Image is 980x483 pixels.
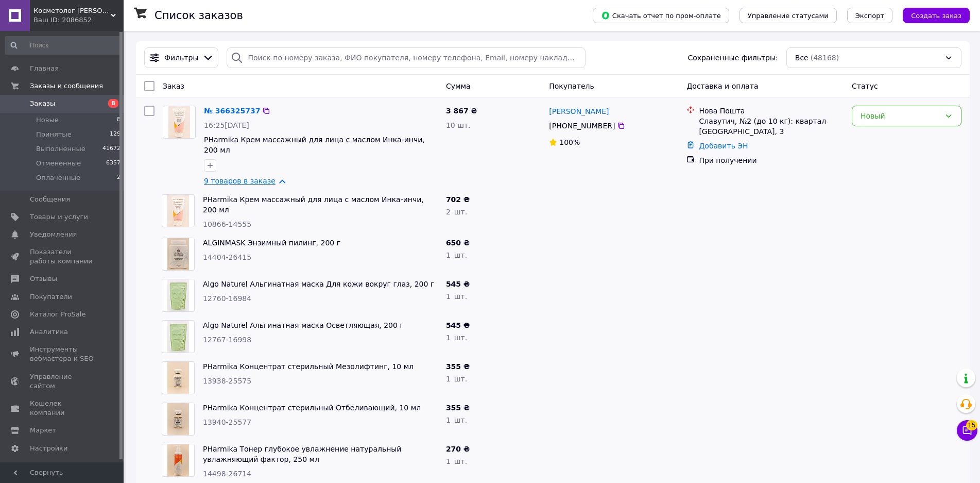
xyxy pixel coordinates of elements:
[446,445,470,453] span: 270 ₴
[446,416,467,424] span: 1 шт.
[167,195,188,227] img: Фото товару
[168,106,190,138] img: Фото товару
[748,12,829,20] span: Управление статусами
[30,444,67,453] span: Настройки
[163,106,196,139] a: Фото товару
[203,220,251,228] span: 10866-14555
[203,418,251,426] span: 13940-25577
[446,107,477,115] span: 3 867 ₴
[966,420,977,430] span: 15
[167,321,188,353] img: Фото товару
[204,107,260,115] a: № 366325737
[446,292,467,301] span: 1 шт.
[36,144,85,154] span: Выполненные
[36,159,81,168] span: Отмененные
[903,8,970,23] button: Создать заказ
[699,106,844,116] div: Нова Пошта
[446,334,467,342] span: 1 шт.
[30,372,95,391] span: Управление сайтом
[699,155,844,165] div: При получении
[36,130,72,139] span: Принятые
[30,64,59,73] span: Главная
[446,239,470,247] span: 650 ₴
[227,47,585,68] input: Поиск по номеру заказа, ФИО покупателя, номеру телефона, Email, номеру накладной
[203,362,414,371] a: PHarmika Концентрат стерильный Мезолифтинг, 10 мл
[102,144,121,154] span: 41672
[167,444,188,476] img: Фото товару
[30,247,95,266] span: Показатели работы компании
[30,81,103,91] span: Заказы и сообщения
[36,115,59,125] span: Новые
[957,420,977,441] button: Чат с покупателем15
[549,106,609,116] a: [PERSON_NAME]
[892,11,970,19] a: Создать заказ
[203,404,421,412] a: PHarmika Концентрат стерильный Отбеливающий, 10 мл
[163,82,184,90] span: Заказ
[30,230,77,239] span: Уведомления
[5,36,122,55] input: Поиск
[30,99,55,108] span: Заказы
[167,238,188,270] img: Фото товару
[33,6,111,15] span: Косметолог сервис lemag.ua
[30,345,95,363] span: Инструменты вебмастера и SEO
[446,82,471,90] span: Сумма
[446,362,470,371] span: 355 ₴
[559,138,580,146] span: 100%
[446,280,470,288] span: 545 ₴
[446,457,467,465] span: 1 шт.
[203,195,424,214] a: PHarmika Крем массажный для лица с маслом Инка-инчи, 200 мл
[446,251,467,259] span: 1 шт.
[203,253,251,261] span: 14404-26415
[30,399,95,418] span: Кошелек компании
[30,426,56,435] span: Маркет
[446,208,467,216] span: 2 шт.
[911,12,961,20] span: Создать заказ
[203,294,251,303] span: 12760-16984
[203,377,251,385] span: 13938-25575
[203,336,251,344] span: 12767-16998
[108,99,118,108] span: 8
[204,121,249,129] span: 16:25[DATE]
[687,53,778,63] span: Сохраненные фильтры:
[549,82,594,90] span: Покупатель
[204,136,425,154] a: PHarmika Крем массажный для лица с маслом Инка-инчи, 200 мл
[30,310,85,319] span: Каталог ProSale
[30,195,70,204] span: Сообщения
[30,292,72,302] span: Покупатели
[601,11,721,20] span: Скачать отчет по пром-оплате
[167,403,188,435] img: Фото товару
[593,8,729,23] button: Скачать отчет по пром-оплате
[117,173,121,182] span: 2
[33,15,124,25] div: Ваш ID: 2086852
[446,375,467,383] span: 1 шт.
[446,404,470,412] span: 355 ₴
[847,8,892,23] button: Экспорт
[154,9,243,22] h1: Список заказов
[852,82,878,90] span: Статус
[30,327,68,337] span: Аналитика
[106,159,121,168] span: 6357
[203,470,251,478] span: 14498-26714
[446,121,471,129] span: 10 шт.
[795,53,809,63] span: Все
[811,54,839,62] span: (48168)
[30,212,88,222] span: Товары и услуги
[203,445,401,463] a: PHarmika Тонер глубокое увлажнение натуральный увлажняющий фактор, 250 мл
[861,110,940,122] div: Новый
[203,280,434,288] a: Algo Naturel Альгинатная маска Для кожи вокруг глаз, 200 г
[855,12,884,20] span: Экспорт
[110,130,121,139] span: 129
[446,195,470,204] span: 702 ₴
[36,173,80,182] span: Оплаченные
[699,142,748,150] a: Добавить ЭН
[740,8,837,23] button: Управление статусами
[30,274,57,284] span: Отзывы
[167,279,188,311] img: Фото товару
[203,321,404,329] a: Algo Naturel Альгинатная маска Осветляющая, 200 г
[547,119,617,133] div: [PHONE_NUMBER]
[203,239,340,247] a: ALGINMASK Энзимный пилинг, 200 г
[117,115,121,125] span: 8
[204,177,276,185] a: 9 товаров в заказе
[699,116,844,137] div: Славутич, №2 (до 10 кг): квартал [GEOGRAPHIC_DATA], 3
